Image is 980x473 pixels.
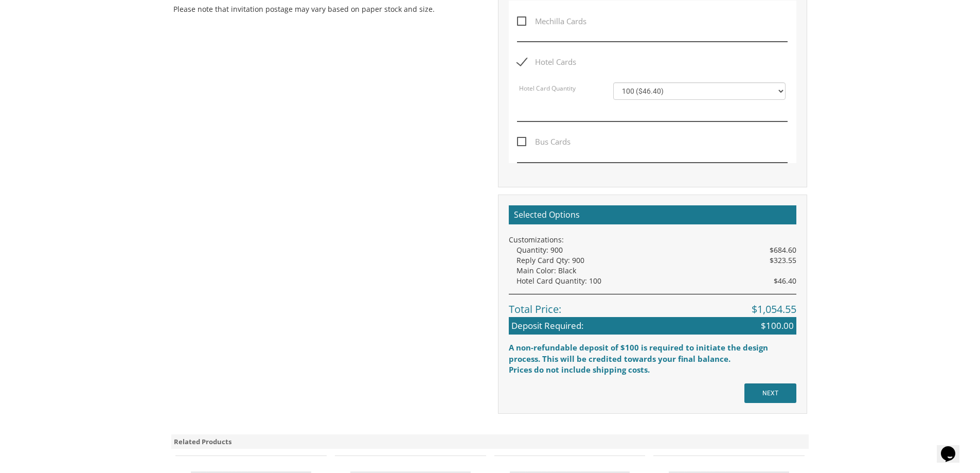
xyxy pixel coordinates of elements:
[171,434,809,449] div: Related Products
[516,255,796,266] div: Reply Card Qty: 900
[774,276,796,286] span: $46.40
[517,56,576,68] span: Hotel Cards
[509,364,796,375] div: Prices do not include shipping costs.
[770,255,796,266] span: $323.55
[517,15,586,28] span: Mechilla Cards
[516,276,796,286] div: Hotel Card Quantity: 100
[519,84,576,97] label: Hotel Card Quantity
[770,245,796,255] span: $684.60
[509,235,796,245] div: Customizations:
[517,135,571,148] span: Bus Cards
[752,302,796,317] span: $1,054.55
[744,383,796,403] input: NEXT
[509,342,796,364] div: A non-refundable deposit of $100 is required to initiate the design process. This will be credite...
[937,432,970,463] iframe: chat widget
[761,320,794,332] span: $100.00
[516,266,796,276] div: Main Color: Black
[516,245,796,255] div: Quantity: 900
[509,205,796,225] h2: Selected Options
[509,294,796,317] div: Total Price:
[509,317,796,335] div: Deposit Required:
